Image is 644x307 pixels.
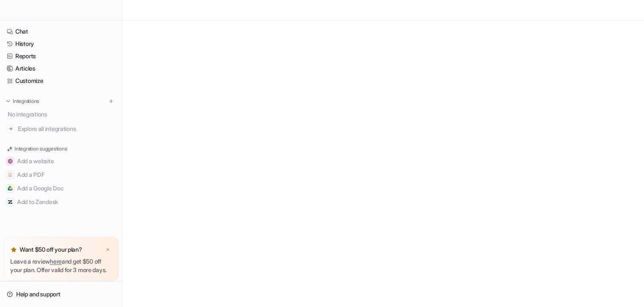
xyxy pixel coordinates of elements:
[3,288,119,300] a: Help and support
[3,123,119,135] a: Explore all integrations
[8,186,13,191] img: Add a Google Doc
[10,246,17,253] img: star
[3,50,119,62] a: Reports
[3,75,119,87] a: Customize
[14,145,67,153] p: Integration suggestions
[3,182,119,195] button: Add a Google DocAdd a Google Doc
[3,38,119,50] a: History
[7,125,15,133] img: explore all integrations
[5,107,119,121] div: No integrations
[13,98,39,105] p: Integrations
[108,98,114,104] img: menu_add.svg
[105,247,110,253] img: x
[50,258,62,265] a: here
[8,159,13,164] img: Add a website
[3,63,119,74] a: Articles
[10,257,112,274] p: Leave a review and get $50 off your plan. Offer valid for 3 more days.
[3,168,119,182] button: Add a PDFAdd a PDF
[8,199,13,205] img: Add to Zendesk
[3,154,119,168] button: Add a websiteAdd a website
[18,122,115,136] span: Explore all integrations
[8,172,13,177] img: Add a PDF
[3,26,119,37] a: Chat
[20,245,82,254] p: Want $50 off your plan?
[3,195,119,209] button: Add to ZendeskAdd to Zendesk
[5,98,11,104] img: expand menu
[3,97,42,105] button: Integrations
